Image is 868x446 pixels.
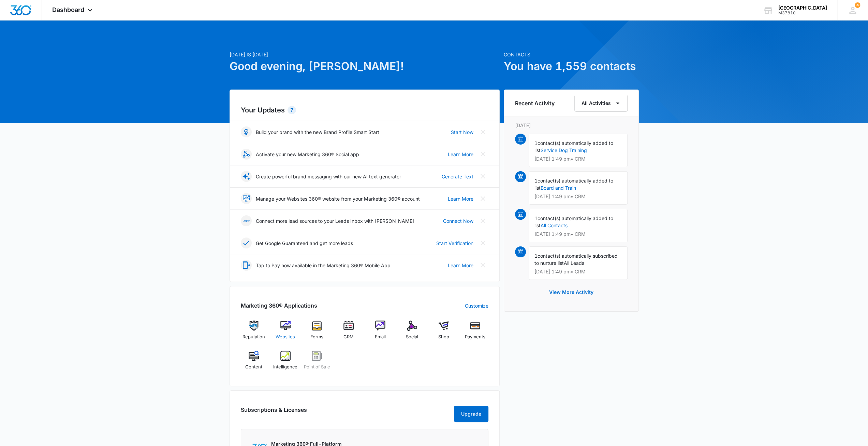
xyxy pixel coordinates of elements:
[465,302,488,309] a: Customize
[515,122,628,129] p: [DATE]
[504,58,639,75] h1: You have 1,559 contacts
[272,351,298,375] a: Intelligence
[230,51,500,58] p: [DATE] is [DATE]
[443,217,473,225] a: Connect Now
[477,215,488,226] button: Close
[534,140,538,146] span: 1
[230,58,500,75] h1: Good evening, [PERSON_NAME]!
[256,173,401,180] p: Create powerful brand messaging with our new AI text generator
[477,193,488,204] button: Close
[436,240,473,247] a: Start Verification
[504,51,639,58] p: Contacts
[534,253,618,266] span: contact(s) automatically subscribed to nurture list
[855,2,860,8] span: 4
[438,334,449,340] span: Shop
[241,301,317,310] h2: Marketing 360® Applications
[454,406,488,422] button: Upgrade
[465,334,485,340] span: Payments
[778,11,827,15] div: account id
[534,232,622,236] p: [DATE] 1:49 pm • CRM
[256,217,414,225] p: Connect more lead sources to your Leads Inbox with [PERSON_NAME]
[276,334,295,340] span: Websites
[855,2,860,8] div: notifications count
[336,321,362,345] a: CRM
[541,222,568,228] a: All Contacts
[462,321,488,345] a: Payments
[273,364,297,370] span: Intelligence
[288,106,296,114] div: 7
[477,126,488,137] button: Close
[241,321,267,345] a: Reputation
[304,351,330,375] a: Point of Sale
[241,406,307,419] h2: Subscriptions & Licenses
[448,195,473,202] a: Learn More
[515,99,555,107] h6: Recent Activity
[256,240,353,247] p: Get Google Guaranteed and get more leads
[477,171,488,182] button: Close
[534,269,622,274] p: [DATE] 1:49 pm • CRM
[256,129,379,136] p: Build your brand with the new Brand Profile Smart Start
[241,351,267,375] a: Content
[241,105,488,115] h2: Your Updates
[477,238,488,248] button: Close
[542,284,600,300] button: View More Activity
[477,260,488,271] button: Close
[442,173,473,180] a: Generate Text
[574,95,628,112] button: All Activities
[534,157,622,161] p: [DATE] 1:49 pm • CRM
[272,321,298,345] a: Websites
[534,178,538,184] span: 1
[406,334,418,340] span: Social
[534,215,613,228] span: contact(s) automatically added to list
[430,321,457,345] a: Shop
[534,194,622,199] p: [DATE] 1:49 pm • CRM
[245,364,262,370] span: Content
[367,321,394,345] a: Email
[256,195,420,202] p: Manage your Websites 360® website from your Marketing 360® account
[304,364,330,370] span: Point of Sale
[541,147,587,153] a: Service Dog Training
[448,262,473,269] a: Learn More
[778,5,827,11] div: account name
[256,151,359,158] p: Activate your new Marketing 360® Social app
[310,334,323,340] span: Forms
[451,129,473,136] a: Start Now
[564,260,584,266] span: All Leads
[399,321,425,345] a: Social
[534,215,538,221] span: 1
[534,178,613,191] span: contact(s) automatically added to list
[448,151,473,158] a: Learn More
[534,140,613,153] span: contact(s) automatically added to list
[52,6,84,13] span: Dashboard
[541,185,576,191] a: Board and Train
[242,334,265,340] span: Reputation
[534,253,538,259] span: 1
[375,334,386,340] span: Email
[343,334,354,340] span: CRM
[304,321,330,345] a: Forms
[477,149,488,160] button: Close
[256,262,391,269] p: Tap to Pay now available in the Marketing 360® Mobile App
